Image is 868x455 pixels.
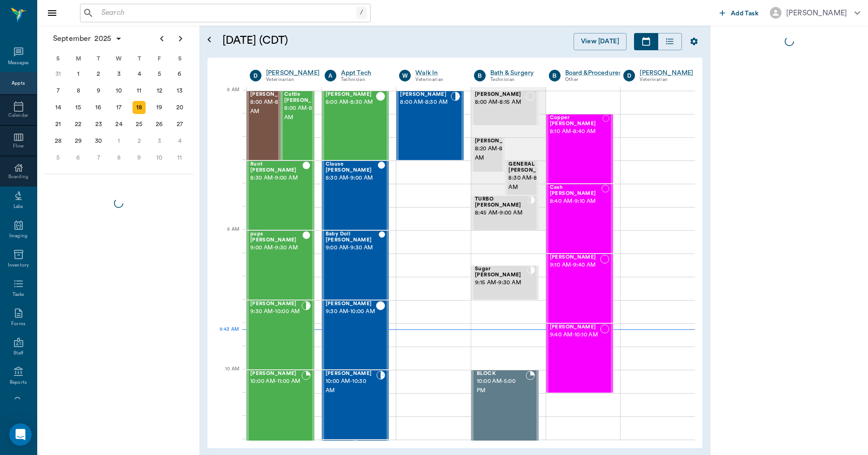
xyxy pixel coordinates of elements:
div: Monday, September 22, 2025 [72,118,85,131]
span: 10:00 AM - 10:30 AM [326,377,376,395]
div: Board &Procedures [565,68,622,78]
div: Sunday, September 21, 2025 [52,118,65,131]
span: 9:15 AM - 9:30 AM [475,278,527,288]
div: T [88,52,109,66]
span: 10:00 AM - 5:00 PM [477,377,526,395]
div: Friday, September 19, 2025 [153,101,166,114]
div: Sunday, September 14, 2025 [52,101,65,114]
div: Monday, September 1, 2025 [72,67,85,80]
div: CHECKED_OUT, 8:00 AM - 8:30 AM [322,91,389,161]
div: Thursday, September 11, 2025 [133,84,146,97]
div: Thursday, September 25, 2025 [133,118,146,131]
div: Tuesday, September 16, 2025 [92,101,105,114]
div: CHECKED_OUT, 8:00 AM - 8:30 AM [280,91,314,161]
div: 9 AM [215,225,239,248]
button: View [DATE] [574,33,627,50]
a: Walk In [415,68,460,78]
span: 8:00 AM - 8:30 AM [400,98,451,107]
span: [PERSON_NAME] [475,92,526,98]
div: Saturday, September 6, 2025 [173,67,186,80]
span: [PERSON_NAME] [250,301,301,307]
div: Veterinarian [415,76,460,84]
a: Appt Tech [341,68,386,78]
div: Inventory [8,262,29,269]
span: pups [PERSON_NAME] [250,231,302,243]
div: Sunday, September 28, 2025 [52,134,65,147]
span: 8:30 AM - 8:45 AM [508,174,555,192]
div: Sunday, August 31, 2025 [52,67,65,80]
div: Friday, October 3, 2025 [153,134,166,147]
span: Cattle [PERSON_NAME] [284,92,331,104]
div: Thursday, October 9, 2025 [133,151,146,164]
span: [PERSON_NAME] [250,371,301,377]
div: Saturday, October 11, 2025 [173,151,186,164]
span: 9:00 AM - 9:30 AM [326,243,379,253]
button: [PERSON_NAME] [762,4,868,21]
span: 2025 [93,32,113,45]
div: M [68,52,89,66]
button: Add Task [716,4,762,21]
div: CHECKED_OUT, 9:00 AM - 9:30 AM [247,230,314,300]
span: 10:00 AM - 11:00 AM [250,377,301,386]
span: BLOCK [477,371,526,377]
div: CHECKED_OUT, 9:30 AM - 10:00 AM [322,300,389,370]
input: Search [98,7,356,20]
div: NOT_CONFIRMED, 9:40 AM - 10:10 AM [546,323,614,393]
div: NOT_CONFIRMED, 9:10 AM - 9:40 AM [546,254,614,323]
div: Friday, September 5, 2025 [153,67,166,80]
span: [PERSON_NAME] [550,324,601,330]
div: Sunday, October 5, 2025 [52,151,65,164]
span: 8:30 AM - 9:00 AM [326,174,378,183]
div: Sunday, September 7, 2025 [52,84,65,97]
div: B [474,70,486,81]
span: 8:00 AM - 8:30 AM [250,98,297,116]
span: TURBO [PERSON_NAME] [475,196,527,208]
div: Veterinarian [266,76,320,84]
div: F [149,52,170,66]
span: Clause [PERSON_NAME] [326,161,378,174]
div: NOT_CONFIRMED, 8:10 AM - 8:40 AM [546,114,614,184]
div: D [623,70,635,81]
span: [PERSON_NAME] [400,92,451,98]
div: Labs [13,203,23,210]
span: 9:30 AM - 10:00 AM [326,307,376,316]
span: 9:00 AM - 9:30 AM [250,243,302,253]
div: W [109,52,129,66]
div: Wednesday, September 17, 2025 [113,101,126,114]
div: Friday, September 12, 2025 [153,84,166,97]
div: Saturday, September 27, 2025 [173,118,186,131]
span: GENERAL [PERSON_NAME] [508,161,555,174]
span: Cash [PERSON_NAME] [550,185,602,197]
div: Appts [12,80,25,87]
div: Tuesday, September 30, 2025 [92,134,105,147]
div: CHECKED_OUT, 8:30 AM - 9:00 AM [322,161,389,230]
span: 8:00 AM - 8:30 AM [326,98,376,107]
div: Today, Thursday, September 18, 2025 [133,101,146,114]
a: [PERSON_NAME] [266,68,320,78]
div: Tuesday, October 7, 2025 [92,151,105,164]
div: Monday, October 6, 2025 [72,151,85,164]
span: 8:00 AM - 8:30 AM [284,104,331,122]
div: Tuesday, September 2, 2025 [92,67,105,80]
div: CHECKED_OUT, 8:30 AM - 9:00 AM [247,161,314,230]
div: Monday, September 8, 2025 [72,84,85,97]
span: 8:40 AM - 9:10 AM [550,197,602,206]
button: Close drawer [43,4,61,22]
div: Friday, October 10, 2025 [153,151,166,164]
div: Veterinarian [640,76,693,84]
button: September2025 [48,29,127,48]
div: NOT_CONFIRMED, 8:40 AM - 9:10 AM [546,184,614,254]
div: Wednesday, September 24, 2025 [113,118,126,131]
div: Saturday, September 13, 2025 [173,84,186,97]
div: Thursday, September 4, 2025 [133,67,146,80]
div: S [169,52,190,66]
div: Forms [11,321,25,328]
span: 8:45 AM - 9:00 AM [475,208,527,218]
div: Imaging [9,233,27,240]
div: CHECKED_IN, 8:45 AM - 9:00 AM [471,195,539,230]
div: Tuesday, September 9, 2025 [92,84,105,97]
span: 9:40 AM - 10:10 AM [550,330,601,340]
div: Friday, September 26, 2025 [153,118,166,131]
span: [PERSON_NAME] [475,138,521,144]
div: Tasks [13,291,24,298]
